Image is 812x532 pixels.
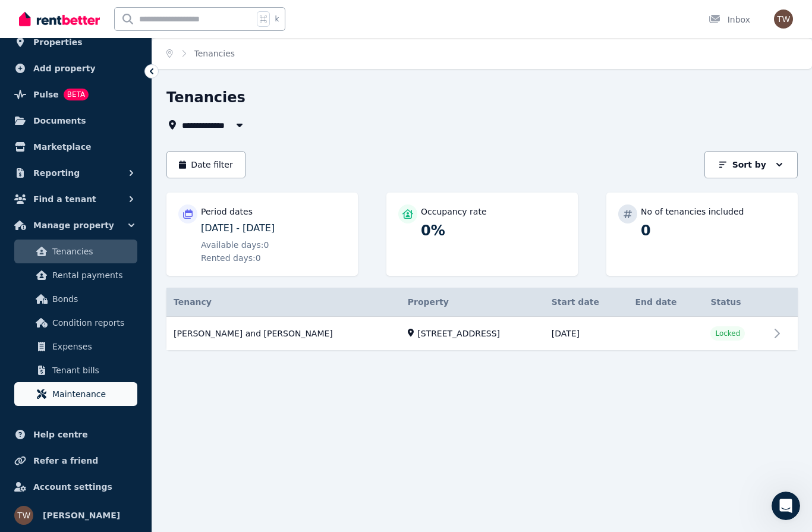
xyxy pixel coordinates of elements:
img: Toni Wynne [14,506,33,525]
button: Manage property [10,213,142,237]
button: Emoji picker [18,389,28,399]
a: Maintenance [14,382,137,406]
a: Tenancies [14,240,137,263]
span: Tenant bills [52,363,133,377]
span: Add property [33,61,96,75]
p: Occupancy rate [421,206,487,218]
span: Refer a friend [33,454,98,468]
button: Home [186,5,209,27]
a: Account settings [10,475,142,499]
div: Hi there 👋 This is Fin speaking. I’m here to answer your questions, but you’ll always have the op... [10,68,195,129]
span: Account settings [33,480,112,494]
div: Please make sure to click the options to 'get more help' if we haven't answered your question. [19,243,185,278]
div: Toni says… [10,166,228,236]
span: Manage property [33,218,114,232]
div: What can we help with [DATE]? [19,137,149,149]
span: Maintenance [52,387,133,401]
span: k [275,14,279,24]
button: Date filter [166,151,246,178]
span: Tenancies [194,48,235,59]
span: Help centre [33,427,88,442]
button: Reporting [10,161,142,185]
th: Start date [545,288,628,317]
button: Gif picker [37,389,47,399]
div: The RentBetter Team says… [10,130,228,166]
iframe: Intercom live chat [772,492,800,520]
a: Tenant bills [14,358,137,382]
textarea: Message… [10,364,228,385]
th: Property [401,288,545,317]
span: Tenancies [52,244,133,259]
span: Tenancy [174,296,212,308]
p: 0 [641,221,786,240]
a: PulseBETA [10,83,142,106]
button: Send a message… [204,385,223,404]
div: Inbox [709,14,750,26]
button: go back [8,5,30,27]
a: View details for Jamie Steinmuller and Ben Beehag [166,317,798,351]
h1: The RentBetter Team [58,11,157,20]
span: Marketplace [33,140,91,154]
div: Hi there 👋 This is Fin speaking. I’m here to answer your questions, but you’ll always have the op... [19,75,185,122]
a: Bonds [14,287,137,311]
nav: Breadcrumb [152,38,249,69]
p: Period dates [201,206,253,218]
img: Toni Wynne [774,10,793,29]
img: RentBetter [19,10,100,28]
th: Status [703,288,769,317]
div: Hi There, I’m curious about the transaction fees for tenants when making rent payments via RentBe... [43,166,228,226]
a: Rental payments [14,263,137,287]
button: Upload attachment [56,389,66,399]
span: Rental payments [52,268,133,282]
a: Expenses [14,335,137,358]
p: 0% [421,221,566,240]
h1: Tenancies [166,88,246,107]
li: - Completely free when you pay via bank account [28,341,219,363]
span: [PERSON_NAME] [43,508,120,522]
a: Add property [10,56,142,80]
p: No of tenancies included [641,206,744,218]
div: Hi There, I’m curious about the transaction fees for tenants when making rent payments via RentBe... [52,173,219,219]
a: Help centre [10,423,142,446]
span: Properties [33,35,83,49]
p: [DATE] - [DATE] [201,221,346,235]
button: Start recording [75,389,85,399]
div: What can we help with [DATE]? [10,130,159,156]
a: Condition reports [14,311,137,335]
button: Sort by [704,151,798,178]
b: No fees [28,341,64,351]
span: BETA [64,89,89,100]
p: Sort by [732,159,766,171]
span: Condition reports [52,316,133,330]
th: End date [628,288,703,317]
span: Expenses [52,339,133,354]
div: Great question! Here's how our transaction fees work for tenants: [19,294,219,317]
span: Reporting [33,166,80,180]
span: Documents [33,114,86,128]
a: Documents [10,109,142,133]
span: Pulse [33,87,59,102]
a: Source reference 9789763: [87,354,96,363]
span: Bonds [52,292,133,306]
div: The RentBetter Team says… [10,236,228,287]
a: Properties [10,30,142,54]
img: Profile image for The RentBetter Team [34,7,53,26]
div: The RentBetter Team says… [10,68,228,130]
span: Find a tenant [33,192,96,206]
a: Refer a friend [10,449,142,473]
span: Available days: 0 [201,239,269,251]
a: Marketplace [10,135,142,159]
div: Please make sure to click the options to 'get more help' if we haven't answered your question. [10,236,195,285]
b: Bank Account Payments (Recommended): [19,323,215,333]
button: Find a tenant [10,187,142,211]
span: Rented days: 0 [201,252,261,264]
div: Close [209,5,230,26]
